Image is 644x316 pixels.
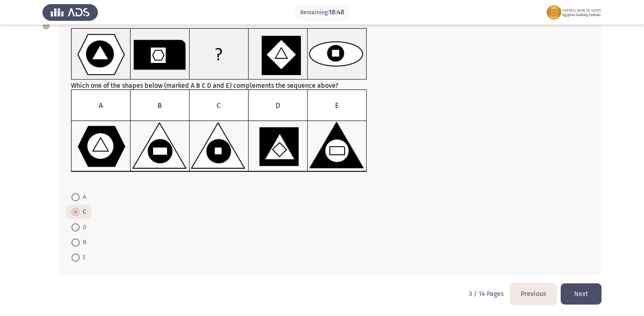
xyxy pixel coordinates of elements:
img: Assessment logo of FOCUS Assessment 3 Modules EN [546,1,602,24]
span: C [80,207,86,217]
span: B [80,238,86,247]
span: D [80,223,87,232]
img: UkFYMDA5MUIucG5nMTYyMjAzMzI0NzA2Ng==.png [71,89,367,172]
div: Which one of the shapes below (marked A B C D and E) complements the sequence above? [71,28,589,182]
span: E [80,253,86,263]
p: Remaining: [300,7,344,18]
p: 3 / 14 Pages [469,290,504,298]
img: UkFYMDA5MUEucG5nMTYyMjAzMzE3MTk3Nw==.png [71,28,367,80]
button: load previous page [510,283,557,304]
span: 18:48 [329,8,344,16]
button: load next page [561,283,602,304]
span: A [80,192,86,202]
img: Assess Talent Management logo [42,1,98,24]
